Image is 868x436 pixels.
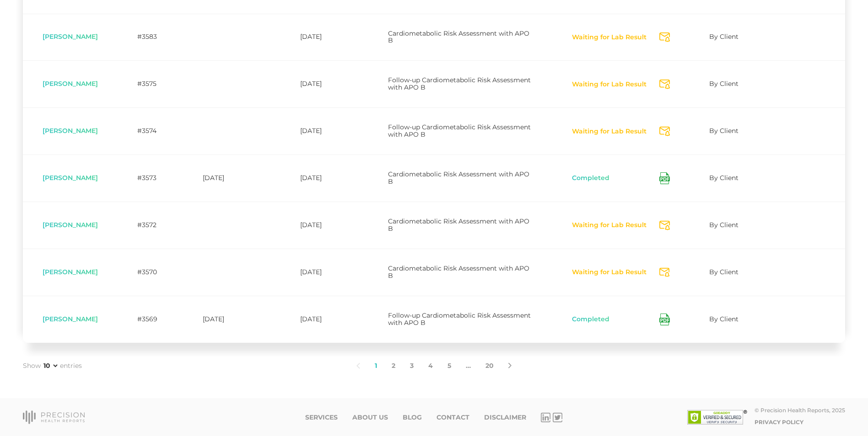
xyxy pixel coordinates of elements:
td: [DATE] [280,107,368,154]
svg: Send Notification [659,80,670,89]
img: SSL site seal - click to verify [687,410,747,425]
span: By Client [709,32,739,41]
td: [DATE] [280,296,368,343]
span: By Client [709,268,739,276]
button: Waiting for Lab Result [571,127,647,136]
svg: Send Notification [659,127,670,136]
button: Waiting for Lab Result [571,33,647,42]
button: Waiting for Lab Result [571,221,647,230]
td: #3574 [118,107,183,154]
button: Waiting for Lab Result [571,80,647,89]
a: 5 [440,356,458,376]
td: [DATE] [280,249,368,296]
a: 4 [421,356,440,376]
span: Follow-up Cardiometabolic Risk Assessment with APO B [388,123,531,138]
td: #3573 [118,154,183,202]
span: [PERSON_NAME] [43,221,98,229]
a: 20 [478,356,501,376]
td: #3569 [118,296,183,343]
select: Showentries [42,361,59,370]
a: Contact [437,414,469,421]
label: Show entries [23,361,82,371]
span: Cardiometabolic Risk Assessment with APO B [388,264,529,280]
span: Follow-up Cardiometabolic Risk Assessment with APO B [388,311,531,327]
td: #3572 [118,202,183,249]
td: [DATE] [280,14,368,61]
a: About Us [352,414,388,421]
span: By Client [709,127,739,135]
td: [DATE] [183,154,280,202]
span: [PERSON_NAME] [43,174,98,182]
div: © Precision Health Reports, 2025 [755,407,845,414]
td: [DATE] [183,296,280,343]
span: Cardiometabolic Risk Assessment with APO B [388,29,529,45]
span: Cardiometabolic Risk Assessment with APO B [388,170,529,186]
span: [PERSON_NAME] [43,315,98,323]
td: [DATE] [280,202,368,249]
button: Waiting for Lab Result [571,268,647,277]
a: Privacy Policy [755,419,803,425]
span: [PERSON_NAME] [43,127,98,135]
span: Follow-up Cardiometabolic Risk Assessment with APO B [388,76,531,91]
svg: Send Notification [659,268,670,277]
td: [DATE] [280,60,368,107]
span: [PERSON_NAME] [43,80,98,88]
svg: Send Notification [659,221,670,230]
button: Completed [571,174,610,183]
span: [PERSON_NAME] [43,268,98,276]
a: Services [305,414,338,421]
a: Blog [403,414,422,421]
td: #3583 [118,14,183,61]
a: 3 [403,356,421,376]
a: 2 [384,356,403,376]
svg: Send Notification [659,32,670,42]
span: Cardiometabolic Risk Assessment with APO B [388,217,529,233]
span: [PERSON_NAME] [43,32,98,41]
span: By Client [709,315,739,323]
td: #3575 [118,60,183,107]
span: By Client [709,221,739,229]
td: #3570 [118,249,183,296]
a: Disclaimer [484,414,526,421]
button: Completed [571,315,610,324]
span: By Client [709,174,739,182]
td: [DATE] [280,154,368,202]
span: By Client [709,80,739,88]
